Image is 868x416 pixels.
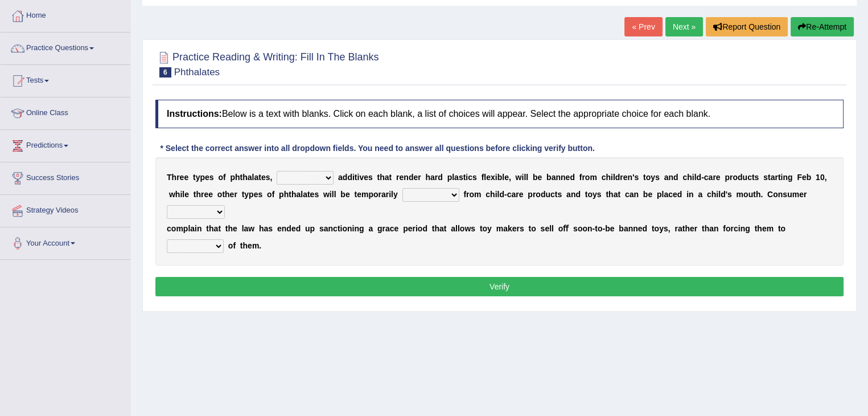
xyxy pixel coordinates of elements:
b: x [491,173,495,182]
b: c [468,173,472,182]
b: d [721,190,726,199]
b: n [282,224,287,233]
b: d [343,173,348,182]
b: t [768,173,771,182]
b: b [807,173,812,182]
b: d [615,173,620,182]
b: c [704,173,709,182]
b: o [267,190,272,199]
b: h [172,173,177,182]
b: a [264,224,269,233]
b: e [204,190,208,199]
b: l [502,173,504,182]
b: h [756,190,761,199]
b: t [643,173,646,182]
b: a [698,190,702,199]
b: t [377,173,380,182]
b: o [469,190,474,199]
b: t [194,190,196,199]
b: s [319,224,324,233]
b: b [497,173,503,182]
b: i [780,173,783,182]
b: i [330,190,332,199]
b: n [778,190,783,199]
b: e [254,190,258,199]
b: r [582,173,585,182]
b: e [180,173,184,182]
b: c [507,190,512,199]
b: i [352,173,355,182]
div: * Select the correct answer into all dropdown fields. You need to answer all questions before cli... [155,142,599,154]
b: i [352,224,355,233]
b: d [677,190,682,199]
b: l [242,224,244,233]
b: d [438,173,443,182]
b: d [696,173,701,182]
b: a [770,173,775,182]
b: , [270,173,272,182]
b: i [495,173,497,182]
b: h [380,173,385,182]
b: l [182,190,184,199]
b: i [716,190,718,199]
b: m [736,190,743,199]
b: n [328,224,333,233]
b: f [463,190,466,199]
b: e [310,190,315,199]
b: f [579,173,582,182]
b: s [783,190,787,199]
b: t [206,224,209,233]
b: a [381,190,386,199]
h2: Practice Reading & Writing: Fill In The Blanks [155,49,379,78]
b: h [175,190,180,199]
b: n [627,173,632,182]
b: y [651,173,655,182]
b: l [332,190,334,199]
b: h [228,224,233,233]
b: d [570,173,575,182]
b: l [252,173,254,182]
b: t [289,190,291,199]
b: p [310,224,315,233]
b: s [368,173,373,182]
b: o [217,190,223,199]
b: h [225,190,230,199]
b: p [249,190,254,199]
b: y [593,190,597,199]
b: p [200,173,205,182]
b: e [184,190,189,199]
b: n [197,224,202,233]
b: a [303,190,307,199]
b: t [753,190,756,199]
b: b [533,173,538,182]
b: o [171,224,176,233]
b: r [378,190,381,199]
b: n [689,190,694,199]
b: d [347,173,352,182]
b: i [495,190,497,199]
b: i [692,173,694,182]
b: e [233,224,237,233]
b: s [557,190,562,199]
b: e [673,190,677,199]
b: h [235,173,240,182]
b: n [783,173,788,182]
b: l [334,190,336,199]
b: p [528,190,533,199]
b: h [259,224,264,233]
b: i [611,173,613,182]
b: u [545,190,550,199]
b: e [716,173,721,182]
b: a [552,173,556,182]
a: Online Class [1,97,130,126]
b: e [230,190,235,199]
b: e [565,173,570,182]
b: g [788,173,793,182]
b: t [222,190,225,199]
b: e [399,173,404,182]
b: e [261,173,266,182]
b: t [242,190,245,199]
b: r [201,190,204,199]
b: h [291,190,297,199]
a: Predictions [1,130,130,158]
